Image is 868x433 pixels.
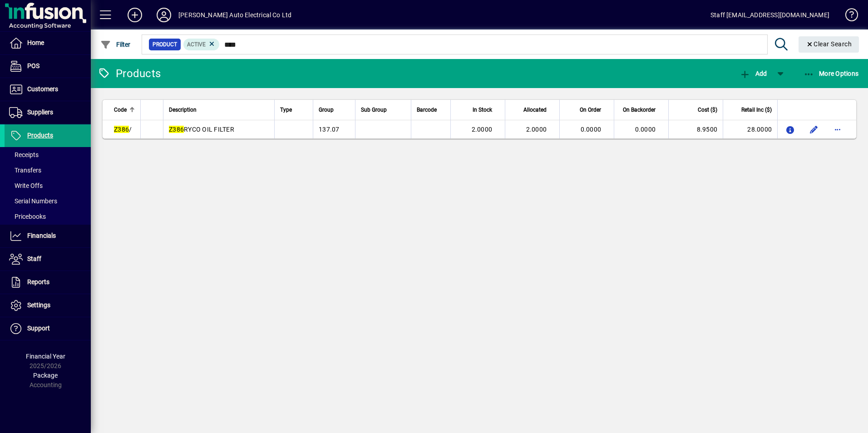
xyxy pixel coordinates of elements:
[5,294,91,317] a: Settings
[9,197,57,205] span: Serial Numbers
[5,101,91,124] a: Suppliers
[741,105,772,115] span: Retail Inc ($)
[580,105,601,115] span: On Order
[5,162,91,178] a: Transfers
[9,167,41,174] span: Transfers
[33,372,58,379] span: Package
[114,105,127,115] span: Code
[27,255,41,262] span: Staff
[280,105,307,115] div: Type
[737,65,769,82] button: Add
[169,105,197,115] span: Description
[581,126,602,133] span: 0.0000
[178,8,291,22] div: [PERSON_NAME] Auto Electrical Co Ltd
[417,105,445,115] div: Barcode
[565,105,609,115] div: On Order
[100,41,131,48] span: Filter
[120,7,149,23] button: Add
[620,105,664,115] div: On Backorder
[5,317,91,340] a: Support
[9,151,39,158] span: Receipts
[9,182,43,189] span: Write Offs
[5,271,91,294] a: Reports
[472,126,493,133] span: 2.0000
[114,105,135,115] div: Code
[319,126,340,133] span: 137.07
[623,105,656,115] span: On Backorder
[319,105,334,115] span: Group
[9,213,46,220] span: Pricebooks
[635,126,656,133] span: 0.0000
[27,232,56,239] span: Financials
[806,40,852,48] span: Clear Search
[169,105,269,115] div: Description
[27,325,50,332] span: Support
[5,55,91,78] a: POS
[280,105,292,115] span: Type
[27,301,50,309] span: Settings
[723,120,777,138] td: 28.0000
[98,66,161,81] div: Products
[511,105,555,115] div: Allocated
[361,105,387,115] span: Sub Group
[523,105,547,115] span: Allocated
[5,209,91,224] a: Pricebooks
[187,41,206,48] span: Active
[710,8,829,22] div: Staff [EMAIL_ADDRESS][DOMAIN_NAME]
[804,70,859,77] span: More Options
[27,62,39,69] span: POS
[149,7,178,23] button: Profile
[5,178,91,193] a: Write Offs
[799,36,859,53] button: Clear
[5,32,91,54] a: Home
[98,36,133,53] button: Filter
[183,39,220,50] mat-chip: Activation Status: Active
[27,85,58,93] span: Customers
[169,126,184,133] em: Z386
[27,278,49,285] span: Reports
[698,105,717,115] span: Cost ($)
[5,78,91,101] a: Customers
[668,120,723,138] td: 8.9500
[807,122,821,137] button: Edit
[26,353,65,360] span: Financial Year
[319,105,350,115] div: Group
[5,225,91,247] a: Financials
[5,147,91,162] a: Receipts
[27,39,44,46] span: Home
[5,193,91,209] a: Serial Numbers
[114,126,129,133] em: Z386
[417,105,437,115] span: Barcode
[169,126,234,133] span: RYCO OIL FILTER
[5,248,91,271] a: Staff
[456,105,500,115] div: In Stock
[27,132,53,139] span: Products
[801,65,861,82] button: More Options
[740,70,767,77] span: Add
[473,105,492,115] span: In Stock
[830,122,845,137] button: More options
[114,126,132,133] span: /
[27,108,53,116] span: Suppliers
[361,105,405,115] div: Sub Group
[838,2,857,31] a: Knowledge Base
[153,40,177,49] span: Product
[526,126,547,133] span: 2.0000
